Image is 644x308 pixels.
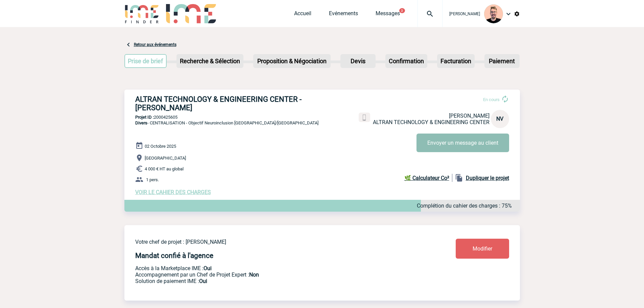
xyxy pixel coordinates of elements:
b: Projet ID : [135,115,154,120]
p: Prestation payante [135,271,416,278]
p: 2000425605 [124,115,520,120]
b: Oui [204,265,212,271]
b: Dupliquer le projet [466,175,509,181]
p: Confirmation [386,55,427,67]
button: 3 [399,8,405,13]
p: Conformité aux process achat client, Prise en charge de la facturation, Mutualisation de plusieur... [135,278,416,284]
img: IME-Finder [124,4,160,23]
p: Paiement [485,55,519,67]
a: Messages [376,10,400,20]
a: Evénements [329,10,358,20]
b: 🌿 Calculateur Co² [404,175,449,181]
a: Accueil [294,10,311,20]
span: 4 000 € HT au global [145,166,184,171]
p: Devis [341,55,375,67]
a: VOIR LE CAHIER DES CHARGES [135,189,211,195]
img: file_copy-black-24dp.png [455,174,463,182]
p: Prise de brief [125,55,166,67]
span: [PERSON_NAME] [449,113,490,119]
p: Recherche & Sélection [177,55,243,67]
h4: Mandat confié à l'agence [135,252,213,260]
span: - CENTRALISATION - Objectif Neuroinclusion [GEOGRAPHIC_DATA]/[GEOGRAPHIC_DATA] [135,120,318,125]
span: NV [496,116,503,122]
b: Non [249,271,259,278]
button: Envoyer un message au client [416,134,509,152]
span: 02 Octobre 2025 [145,144,176,149]
p: Facturation [438,55,474,67]
p: Accès à la Marketplace IME : [135,265,416,271]
p: Votre chef de projet : [PERSON_NAME] [135,239,416,245]
h3: ALTRAN TECHNOLOGY & ENGINEERING CENTER - [PERSON_NAME] [135,95,338,112]
span: [GEOGRAPHIC_DATA] [145,156,186,161]
span: 1 pers. [146,177,159,182]
a: 🌿 Calculateur Co² [404,174,452,182]
img: portable.png [361,115,367,121]
span: En cours [483,97,500,102]
p: Proposition & Négociation [254,55,330,67]
span: [PERSON_NAME] [449,11,480,16]
img: 129741-1.png [484,4,503,23]
b: Oui [199,278,207,284]
span: ALTRAN TECHNOLOGY & ENGINEERING CENTER [373,119,490,125]
a: Retour aux événements [134,42,176,47]
span: Divers [135,120,147,125]
span: Modifier [473,245,492,252]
